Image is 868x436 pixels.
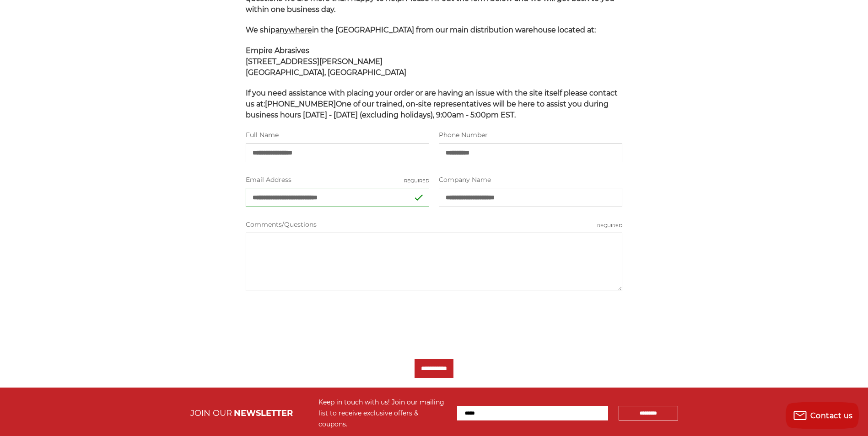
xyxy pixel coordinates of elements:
span: Empire Abrasives [246,46,309,55]
label: Phone Number [439,130,622,140]
label: Email Address [246,175,429,185]
strong: [PHONE_NUMBER] [265,100,336,108]
button: Contact us [786,402,859,429]
span: We ship in the [GEOGRAPHIC_DATA] from our main distribution warehouse located at: [246,26,596,34]
span: Contact us [810,411,853,420]
label: Full Name [246,130,429,140]
iframe: reCAPTCHA [246,304,385,340]
label: Company Name [439,175,622,185]
label: Comments/Questions [246,220,623,229]
small: Required [597,222,622,229]
span: anywhere [275,26,312,34]
span: If you need assistance with placing your order or are having an issue with the site itself please... [246,89,618,119]
strong: [STREET_ADDRESS][PERSON_NAME] [GEOGRAPHIC_DATA], [GEOGRAPHIC_DATA] [246,57,406,77]
span: NEWSLETTER [234,408,293,418]
span: JOIN OUR [190,408,232,418]
small: Required [404,177,429,184]
div: Keep in touch with us! Join our mailing list to receive exclusive offers & coupons. [318,397,448,430]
